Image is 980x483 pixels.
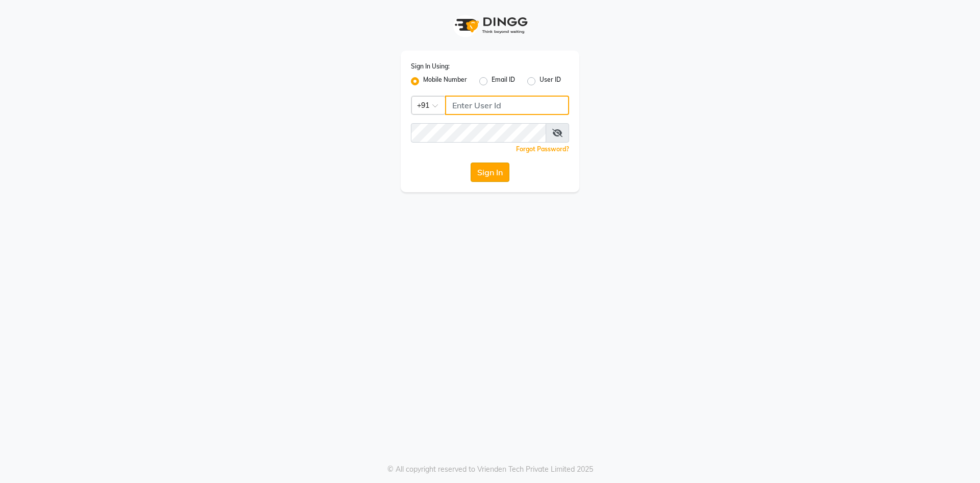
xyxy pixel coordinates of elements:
input: Username [445,96,569,115]
label: Email ID [492,75,515,87]
label: Mobile Number [423,75,467,87]
img: logo1.svg [449,10,531,40]
input: Username [411,123,546,143]
label: User ID [540,75,561,87]
button: Sign In [471,163,509,182]
a: Forgot Password? [516,145,569,153]
label: Sign In Using: [411,62,450,71]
